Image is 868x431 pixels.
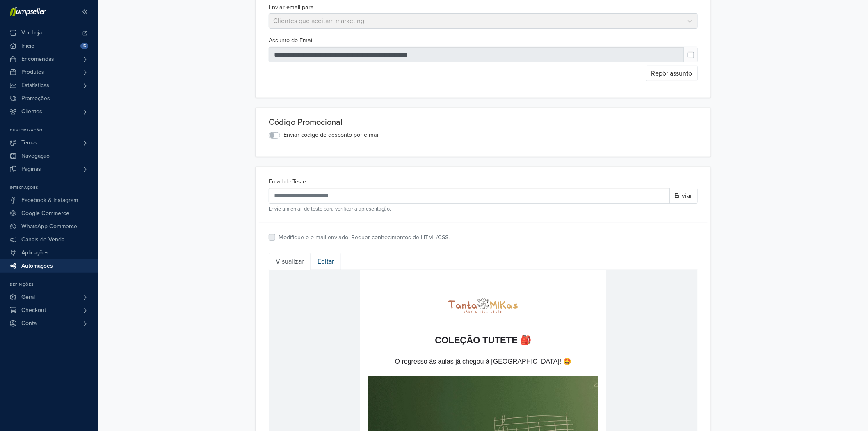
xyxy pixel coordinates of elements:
[21,39,34,53] span: Início
[10,282,98,287] p: Definições
[21,66,44,79] span: Produtos
[21,163,41,176] span: Páginas
[21,26,42,39] span: Ver Loja
[269,188,670,204] input: Recipient's username
[21,105,42,118] span: Clientes
[21,233,64,246] span: Canais de Venda
[21,317,37,330] span: Conta
[21,259,53,273] span: Automações
[100,77,329,96] p: O regresso às aulas já chegou à [GEOGRAPHIC_DATA]! 🤩
[21,149,50,163] span: Navegação
[21,304,46,317] span: Checkout
[646,66,698,81] button: Repôr assunto
[10,186,98,190] p: Integrações
[269,36,313,45] label: Assunto do Email
[269,205,698,213] small: Envie um email de teste para verificar a apresentação.
[21,53,54,66] span: Encomendas
[21,207,69,220] span: Google Commerce
[100,106,329,336] img: image-ad9d689d-b7bd-435e-a8bf-89a1b00e004d.png
[311,253,341,270] a: Editar
[21,246,49,259] span: Aplicações
[669,188,698,204] button: Enviar
[21,194,78,207] span: Facebook & Instagram
[167,65,263,75] b: COLEÇÃO TUTETE 🎒
[269,253,311,270] a: Visualizar
[10,128,98,133] p: Customização
[269,3,314,12] label: Enviar email para
[174,25,256,47] img: Site__18_.png
[269,117,698,127] div: Código Promocional
[269,177,306,186] label: Email de Teste
[21,220,77,233] span: WhatsApp Commerce
[21,92,50,105] span: Promoções
[21,291,35,304] span: Geral
[21,79,49,92] span: Estatísticas
[80,43,88,49] span: 5
[279,233,450,242] label: Modifique o e-mail enviado. Requer conhecimentos de HTML/CSS.
[21,136,37,149] span: Temas
[283,131,379,140] label: Enviar código de desconto por e-mail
